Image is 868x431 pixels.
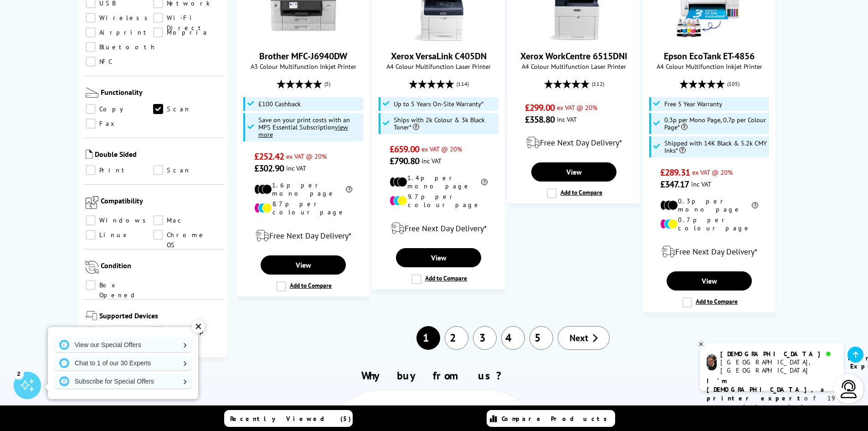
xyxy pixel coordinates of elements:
[258,100,301,108] span: £100 Cashback
[667,271,751,291] a: View
[421,156,442,165] span: inc VAT
[707,354,717,370] img: chris-livechat.png
[101,261,221,275] span: Condition
[55,374,191,389] a: Subscribe for Special Offers
[421,145,462,153] span: ex VAT @ 20%
[261,255,345,275] a: View
[254,200,352,216] li: 8.7p per colour page
[513,62,635,71] span: A4 Colour Multifunction Laser Printer
[520,50,627,62] a: Xerox WorkCentre 6515DNI
[153,215,221,225] a: Mac
[473,326,497,350] a: 3
[269,34,338,43] a: Brother MFC-J6940DW
[86,196,98,209] img: Compatibility
[675,34,744,43] a: Epson EcoTank ET-4856
[254,181,352,197] li: 1.6p per mono page
[55,356,191,370] a: Chat to 1 of our 30 Experts
[558,326,610,350] a: Next
[55,338,191,352] a: View our Special Offers
[664,140,767,154] span: Shipped with 14K Black & 5.2k CMY Inks*
[96,369,773,383] h2: Why buy from us?
[286,164,306,172] span: inc VAT
[513,130,635,156] div: modal_delivery
[525,102,555,114] span: £299.00
[660,197,758,213] li: 0.3p per mono page
[394,100,483,108] span: Up to 5 Years On-Site Warranty*
[86,13,154,23] a: Wireless
[153,165,221,175] a: Scan
[242,62,365,71] span: A3 Colour Multifunction Inkjet Printer
[525,114,555,125] span: £358.80
[86,27,154,37] a: Airprint
[153,13,221,23] a: Wi-Fi Direct
[502,415,612,423] span: Compare Products
[153,104,221,114] a: Scan
[254,162,284,174] span: £302.90
[540,34,608,43] a: Xerox WorkCentre 6515DNI
[242,223,365,249] div: modal_delivery
[153,27,221,37] a: Mopria
[86,57,154,67] a: NFC
[276,281,332,291] label: Add to Compare
[86,88,98,98] img: Functionality
[664,50,755,62] a: Epson EcoTank ET-4856
[101,196,221,211] span: Compatibility
[254,151,284,162] span: £252.42
[445,326,468,350] a: 2
[230,415,351,423] span: Recently Viewed (5)
[101,88,221,99] span: Functionality
[377,62,500,71] span: A4 Colour Multifunction Laser Printer
[405,34,473,43] a: Xerox VersaLink C405DN
[99,311,221,322] span: Supported Devices
[720,350,837,358] div: [DEMOGRAPHIC_DATA]
[691,180,711,188] span: inc VAT
[682,297,738,307] label: Add to Compare
[720,358,837,374] div: [GEOGRAPHIC_DATA], [GEOGRAPHIC_DATA]
[660,216,758,232] li: 0.7p per colour page
[224,410,353,427] a: Recently Viewed (5)
[286,152,327,161] span: ex VAT @ 20%
[570,332,588,344] span: Next
[86,104,154,114] a: Copy
[396,248,481,267] a: View
[390,192,488,209] li: 9.7p per colour page
[394,116,497,131] span: Ships with 2k Colour & 3k Black Toner*
[95,150,221,161] span: Double Sided
[487,410,615,427] a: Compare Products
[648,62,770,71] span: A4 Colour Multifunction Inkjet Printer
[707,377,837,429] p: of 19 years! I can help you choose the right product
[664,116,767,131] span: 0.3p per Mono Page, 0.7p per Colour Page*
[86,119,154,129] a: Fax
[531,162,616,182] a: View
[692,168,733,177] span: ex VAT @ 20%
[86,42,157,52] a: Bluetooth
[390,174,488,190] li: 1.4p per mono page
[86,215,154,225] a: Windows
[529,326,553,350] a: 5
[324,75,330,93] span: (5)
[86,261,98,274] img: Condition
[391,50,487,62] a: Xerox VersaLink C405DN
[840,380,858,398] img: user-headset-light.svg
[86,150,92,159] img: Double Sided
[259,50,347,62] a: Brother MFC-J6940DW
[14,369,24,379] div: 2
[557,103,597,112] span: ex VAT @ 20%
[411,274,467,284] label: Add to Compare
[547,188,602,198] label: Add to Compare
[192,320,205,333] div: ✕
[557,115,577,124] span: inc VAT
[390,143,419,155] span: £659.00
[390,155,419,167] span: £790.80
[86,165,154,175] a: Print
[727,75,740,93] span: (105)
[86,311,97,320] img: Supported Devices
[153,230,221,240] a: Chrome OS
[660,166,690,178] span: £289.31
[648,239,770,265] div: modal_delivery
[592,75,604,93] span: (112)
[660,178,689,190] span: £347.17
[664,100,722,108] span: Free 5 Year Warranty
[707,377,827,402] b: I'm [DEMOGRAPHIC_DATA], a printer expert
[258,115,350,139] span: Save on your print costs with an MPS Essential Subscription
